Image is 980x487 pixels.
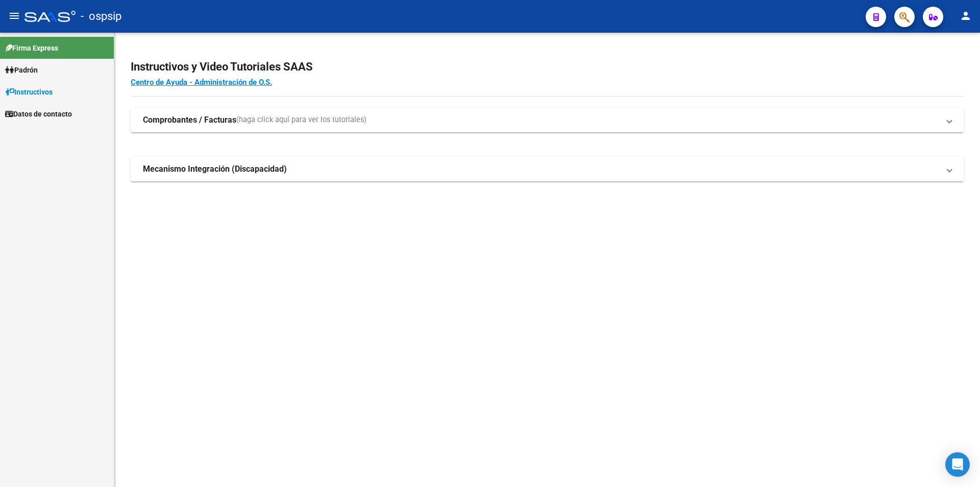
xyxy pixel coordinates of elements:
a: Centro de Ayuda - Administración de O.S. [131,78,272,87]
span: - ospsip [81,5,121,28]
mat-expansion-panel-header: Comprobantes / Facturas(haga click aquí para ver los tutoriales) [131,108,964,132]
mat-icon: menu [8,10,20,22]
mat-icon: person [960,10,972,22]
h2: Instructivos y Video Tutoriales SAAS [131,57,964,77]
strong: Comprobantes / Facturas [143,114,236,126]
div: Open Intercom Messenger [945,452,970,477]
strong: Mecanismo Integración (Discapacidad) [143,164,287,175]
span: (haga click aquí para ver los tutoriales) [236,114,366,126]
span: Instructivos [5,86,53,98]
span: Firma Express [5,42,58,54]
mat-expansion-panel-header: Mecanismo Integración (Discapacidad) [131,157,964,181]
span: Datos de contacto [5,108,72,120]
span: Padrón [5,64,38,76]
